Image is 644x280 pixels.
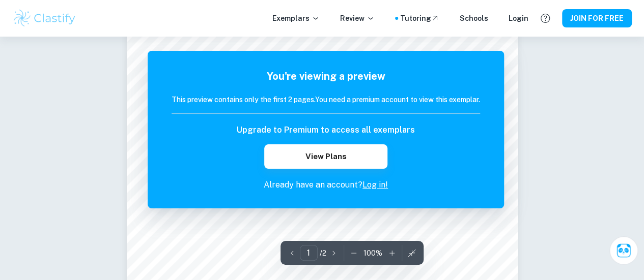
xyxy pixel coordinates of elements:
p: / 2 [320,247,326,259]
button: JOIN FOR FREE [562,9,632,27]
p: Review [340,13,375,24]
a: Log in! [362,180,388,190]
button: Ask Clai [609,236,638,265]
h5: You're viewing a preview [172,69,480,84]
p: Already have an account? [172,179,480,191]
p: Exemplars [272,13,320,24]
h6: This preview contains only the first 2 pages. You need a premium account to view this exemplar. [172,94,480,105]
a: Schools [460,13,488,24]
button: View Plans [264,144,387,169]
button: Help and Feedback [537,10,554,27]
p: 100 % [363,247,382,259]
img: Clastify logo [12,8,77,28]
a: Tutoring [400,13,439,24]
a: Login [509,13,528,24]
h6: Upgrade to Premium to access all exemplars [237,124,415,136]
